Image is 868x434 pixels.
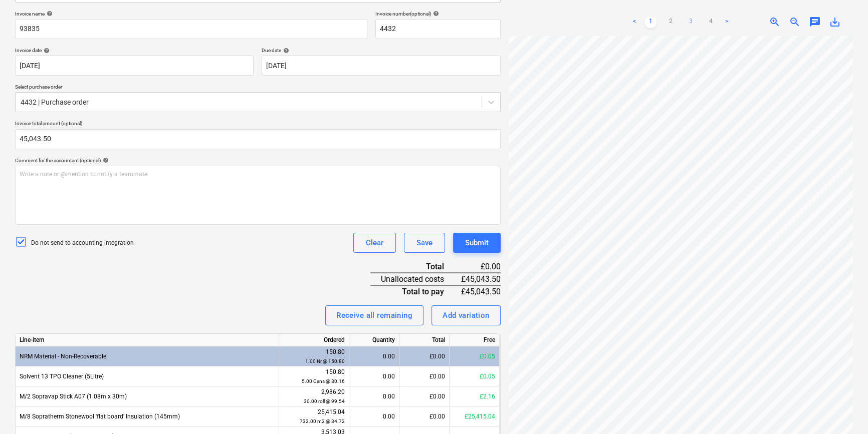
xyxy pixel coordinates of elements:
[818,386,868,434] iframe: Chat Widget
[450,406,500,426] div: £25,415.04
[809,16,821,28] span: chat
[20,413,180,420] span: M/8 Sopratherm Stonewool 'flat board' Insulation (145mm)
[353,233,396,253] button: Clear
[20,353,106,360] span: NRM Material - Non-Recoverable
[399,346,450,366] div: £0.00
[460,273,500,285] div: £45,043.50
[450,386,500,406] div: £2.16
[15,129,501,149] input: Invoice total amount (optional)
[628,16,640,28] a: Previous page
[465,236,489,249] div: Submit
[353,386,395,406] div: 0.00
[16,334,279,346] div: Line-item
[829,16,841,28] span: save_alt
[302,378,345,384] small: 5.00 Cans @ 30.16
[431,305,501,325] button: Add variation
[15,84,501,92] p: Select purchase order
[15,47,254,54] div: Invoice date
[375,19,501,39] input: Invoice number
[399,406,450,426] div: £0.00
[721,16,733,28] a: Next page
[16,366,279,386] div: Solvent 13 TPO Cleaner (5Litre)
[370,261,460,273] div: Total
[31,239,134,247] p: Do not send to accounting integration
[366,236,383,249] div: Clear
[15,120,501,129] p: Invoice total amount (optional)
[353,366,395,386] div: 0.00
[349,334,399,346] div: Quantity
[15,157,501,164] div: Comment for the accountant (optional)
[15,56,254,76] input: Invoice date not specified
[283,387,345,406] div: 2,986.20
[281,48,289,54] span: help
[404,233,445,253] button: Save
[443,309,490,322] div: Add variation
[399,366,450,386] div: £0.00
[450,366,500,386] div: £0.05
[353,346,395,366] div: 0.00
[450,346,500,366] div: £0.05
[304,398,345,404] small: 30.00 roll @ 99.54
[336,309,412,322] div: Receive all remaining
[789,16,801,28] span: zoom_out
[262,56,500,76] input: Due date not specified
[370,273,460,285] div: Unallocated costs
[283,367,345,386] div: 150.80
[450,334,500,346] div: Free
[15,19,367,39] input: Invoice name
[283,407,345,426] div: 25,415.04
[262,47,500,54] div: Due date
[325,305,423,325] button: Receive all remaining
[769,16,781,28] span: zoom_in
[45,11,53,17] span: help
[431,11,439,17] span: help
[705,16,717,28] a: Page 4
[305,358,345,364] small: 1.00 Nr @ 150.80
[42,48,50,54] span: help
[353,406,395,426] div: 0.00
[460,285,500,297] div: £45,043.50
[416,236,432,249] div: Save
[460,261,500,273] div: £0.00
[644,16,657,28] a: Page 1 is your current page
[20,393,127,400] span: M/2 Sopravap Stick A07 (1.08m x 30m)
[15,11,367,17] div: Invoice name
[665,16,677,28] a: Page 2
[101,157,109,163] span: help
[685,16,697,28] a: Page 3
[283,347,345,366] div: 150.80
[300,418,345,424] small: 732.00 m2 @ 34.72
[279,334,349,346] div: Ordered
[370,285,460,297] div: Total to pay
[453,233,501,253] button: Submit
[399,334,450,346] div: Total
[399,386,450,406] div: £0.00
[375,11,501,17] div: Invoice number (optional)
